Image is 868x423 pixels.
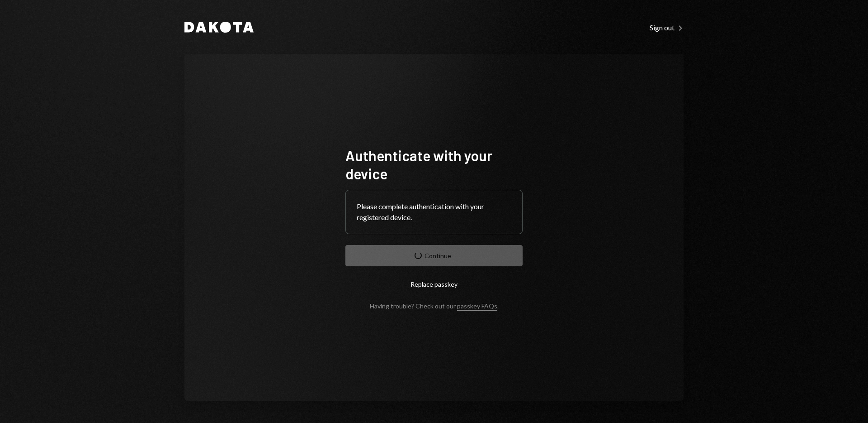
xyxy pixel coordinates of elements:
[357,201,511,223] div: Please complete authentication with your registered device.
[345,146,523,183] h1: Authenticate with your device
[650,23,684,32] div: Sign out
[370,302,499,310] div: Having trouble? Check out our .
[345,274,523,295] button: Replace passkey
[457,302,497,311] a: passkey FAQs
[650,22,684,32] a: Sign out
